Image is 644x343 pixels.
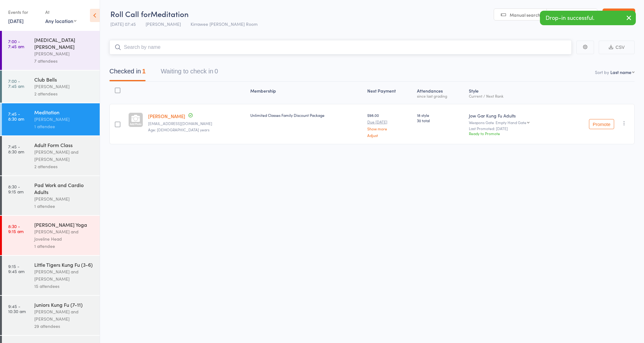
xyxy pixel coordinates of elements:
[214,68,218,75] div: 0
[34,109,94,116] div: Meditation
[417,112,464,118] span: 18 style
[34,36,94,50] div: [MEDICAL_DATA][PERSON_NAME]
[34,141,94,148] div: Adult Form Class
[34,268,94,283] div: [PERSON_NAME] and [PERSON_NAME]
[469,131,561,136] div: Ready to Promote
[469,94,561,98] div: Current / Next Rank
[414,84,466,101] div: Atten­dances
[2,216,100,255] a: 8:30 -9:15 am[PERSON_NAME] Yoga[PERSON_NAME] and Joveline Head1 attendee
[34,243,94,250] div: 1 attendee
[8,224,24,234] time: 8:30 - 9:15 am
[34,57,94,65] div: 7 attendees
[367,133,412,137] a: Adjust
[151,9,189,19] span: Meditation
[34,116,94,123] div: [PERSON_NAME]
[34,50,94,57] div: [PERSON_NAME]
[417,118,464,123] span: 30 total
[8,39,24,49] time: 7:00 - 7:45 am
[34,228,94,243] div: [PERSON_NAME] and Joveline Head
[496,120,526,124] div: Empty Hand Gate
[45,17,76,24] div: Any location
[469,126,561,131] small: Last Promoted: [DATE]
[8,17,24,24] a: [DATE]
[595,69,609,75] label: Sort by
[34,90,94,97] div: 2 attendees
[34,301,94,308] div: Juniors Kung Fu (7-11)
[610,69,631,75] div: Last name
[34,148,94,163] div: [PERSON_NAME] and [PERSON_NAME]
[589,119,614,129] button: Promote
[8,144,24,154] time: 7:45 - 8:30 am
[365,84,414,101] div: Next Payment
[8,184,24,194] time: 8:30 - 9:15 am
[2,31,100,70] a: 7:00 -7:45 am[MEDICAL_DATA][PERSON_NAME][PERSON_NAME]7 attendees
[466,84,563,101] div: Style
[110,9,151,19] span: Roll Call for
[250,112,362,118] div: Unlimited Classes Family Discount Package
[469,112,561,119] div: Jow Gar Kung Fu Adults
[34,283,94,290] div: 15 attendees
[34,323,94,330] div: 29 attendees
[602,9,635,21] a: Exit roll call
[109,40,572,54] input: Search by name
[367,127,412,131] a: Show more
[109,65,146,81] button: Checked in1
[34,195,94,203] div: [PERSON_NAME]
[8,304,26,314] time: 9:45 - 10:30 am
[191,21,258,27] span: Kirrawee [PERSON_NAME] Room
[148,121,245,126] small: carolynsamsa@gmail.com
[2,176,100,215] a: 8:30 -9:15 amPad Work and Cardio Adults[PERSON_NAME]1 attendee
[34,308,94,323] div: [PERSON_NAME] and [PERSON_NAME]
[34,123,94,130] div: 1 attendee
[34,221,94,228] div: [PERSON_NAME] Yoga
[469,120,561,124] div: Weapons Gate
[2,256,100,295] a: 9:15 -9:45 amLittle Tigers Kung Fu (3-6)[PERSON_NAME] and [PERSON_NAME]15 attendees
[110,21,136,27] span: [DATE] 07:45
[8,7,39,17] div: Events for
[8,111,24,121] time: 7:45 - 8:30 am
[367,120,412,124] small: Due [DATE]
[34,83,94,90] div: [PERSON_NAME]
[2,103,100,135] a: 7:45 -8:30 amMeditation[PERSON_NAME]1 attendee
[34,163,94,170] div: 2 attendees
[148,127,209,132] span: Age: [DEMOGRAPHIC_DATA] years
[367,112,412,137] div: $98.00
[148,113,185,119] a: [PERSON_NAME]
[8,264,25,274] time: 9:15 - 9:45 am
[2,296,100,335] a: 9:45 -10:30 amJuniors Kung Fu (7-11)[PERSON_NAME] and [PERSON_NAME]29 attendees
[45,7,76,17] div: At
[599,41,635,54] button: CSV
[34,261,94,268] div: Little Tigers Kung Fu (3-6)
[161,65,218,81] button: Waiting to check in0
[2,136,100,175] a: 7:45 -8:30 amAdult Form Class[PERSON_NAME] and [PERSON_NAME]2 attendees
[8,78,24,89] time: 7:00 - 7:45 am
[34,181,94,195] div: Pad Work and Cardio Adults
[540,11,636,25] div: Drop-in successful.
[248,84,365,101] div: Membership
[34,76,94,83] div: Club Bells
[417,94,464,98] div: since last grading
[146,21,181,27] span: [PERSON_NAME]
[34,203,94,210] div: 1 attendee
[510,12,540,18] span: Manual search
[2,71,100,103] a: 7:00 -7:45 amClub Bells[PERSON_NAME]2 attendees
[142,68,146,75] div: 1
